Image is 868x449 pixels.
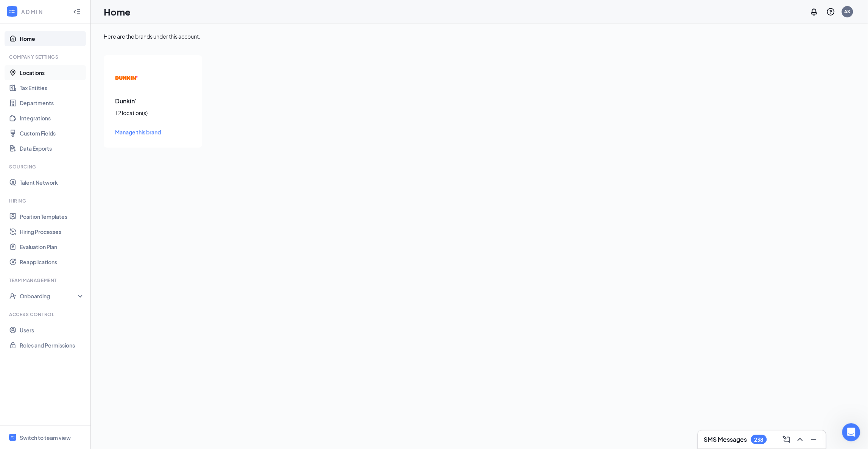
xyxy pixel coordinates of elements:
img: Dunkin' logo [115,67,138,89]
a: Custom Fields [20,126,84,141]
svg: WorkstreamLogo [8,8,16,15]
a: Departments [20,95,84,111]
svg: WorkstreamLogo [10,435,15,440]
div: 238 [754,437,764,443]
svg: Collapse [73,8,81,16]
div: Company Settings [9,54,83,60]
div: 12 location(s) [115,109,191,117]
svg: Notifications [810,7,819,16]
a: Locations [20,65,84,80]
span: Manage this brand [115,129,161,136]
a: Talent Network [20,175,84,190]
a: Reapplications [20,254,84,270]
div: ADMIN [21,8,66,16]
a: Tax Entities [20,80,84,95]
button: Minimize [808,433,820,446]
a: Hiring Processes [20,224,84,239]
h3: Dunkin' [115,97,191,105]
h1: Home [104,5,131,18]
a: Integrations [20,111,84,126]
h3: SMS Messages [704,435,747,444]
svg: QuestionInfo [826,7,835,16]
a: Evaluation Plan [20,239,84,254]
button: ChevronUp [794,433,806,446]
div: Here are the brands under this account. [104,33,855,40]
a: Manage this brand [115,128,191,136]
a: Data Exports [20,141,84,156]
a: Home [20,31,84,46]
div: Sourcing [9,164,83,170]
svg: UserCheck [9,292,17,300]
svg: ComposeMessage [782,435,791,444]
div: Hiring [9,198,83,204]
div: Team Management [9,277,83,284]
div: Onboarding [20,292,78,300]
svg: ChevronUp [796,435,805,444]
iframe: Intercom live chat [842,423,860,441]
a: Roles and Permissions [20,338,84,353]
div: Access control [9,311,83,318]
svg: Minimize [809,435,818,444]
a: Users [20,323,84,338]
div: AS [845,8,851,15]
div: Switch to team view [20,434,71,441]
button: ComposeMessage [781,433,793,446]
a: Position Templates [20,209,84,224]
